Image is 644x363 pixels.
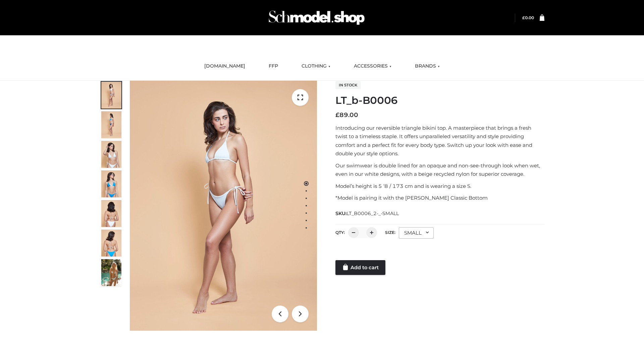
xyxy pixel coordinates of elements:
[335,194,544,202] p: *Model is pairing it with the [PERSON_NAME] Classic Bottom
[346,210,399,216] span: LT_B0006_2-_-SMALL
[335,124,544,158] p: Introducing our reversible triangle bikini top. A masterpiece that brings a fresh twist to a time...
[101,141,121,168] img: ArielClassicBikiniTop_CloudNine_AzureSky_OW114ECO_3-scaled.jpg
[335,81,361,89] span: In stock
[385,230,395,235] label: Size:
[266,4,367,31] img: Schmodel Admin 964
[335,182,544,191] p: Model’s height is 5 ‘8 / 173 cm and is wearing a size S.
[130,81,317,331] img: ArielClassicBikiniTop_CloudNine_AzureSky_OW114ECO_1
[101,82,121,109] img: ArielClassicBikiniTop_CloudNine_AzureSky_OW114ECO_1-scaled.jpg
[349,59,396,74] a: ACCESSORIES
[335,230,345,235] label: QTY:
[410,59,445,74] a: BRANDS
[101,200,121,227] img: ArielClassicBikiniTop_CloudNine_AzureSky_OW114ECO_7-scaled.jpg
[522,15,534,20] a: £0.00
[101,111,121,138] img: ArielClassicBikiniTop_CloudNine_AzureSky_OW114ECO_2-scaled.jpg
[335,260,385,275] a: Add to cart
[335,111,339,119] span: £
[101,259,121,286] img: Arieltop_CloudNine_AzureSky2.jpg
[522,15,525,20] span: £
[522,15,534,20] bdi: 0.00
[101,230,121,256] img: ArielClassicBikiniTop_CloudNine_AzureSky_OW114ECO_8-scaled.jpg
[335,209,399,217] span: SKU:
[264,59,283,74] a: FFP
[399,227,434,239] div: SMALL
[335,111,358,119] bdi: 89.00
[199,59,250,74] a: [DOMAIN_NAME]
[101,170,121,197] img: ArielClassicBikiniTop_CloudNine_AzureSky_OW114ECO_4-scaled.jpg
[297,59,335,74] a: CLOTHING
[335,161,544,178] p: Our swimwear is double lined for an opaque and non-see-through look when wet, even in our white d...
[335,94,544,107] h1: LT_b-B0006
